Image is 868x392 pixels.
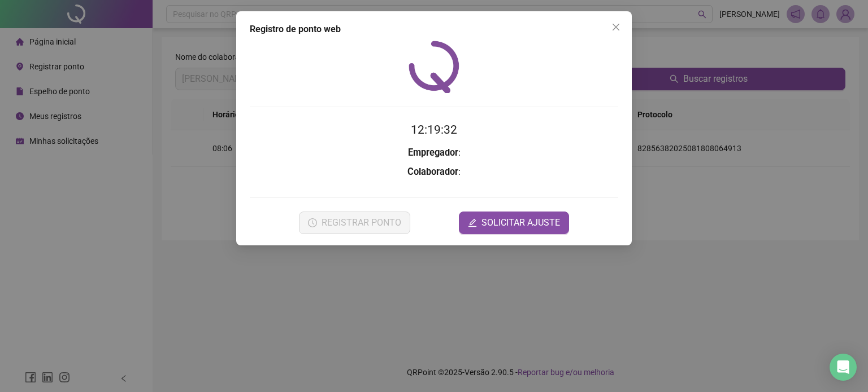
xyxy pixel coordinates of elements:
strong: Empregador [408,147,458,158]
h3: : [250,146,618,160]
button: Close [607,18,625,36]
div: Open Intercom Messenger [830,354,857,381]
button: editSOLICITAR AJUSTE [459,212,569,234]
span: close [611,23,620,32]
time: 12:19:32 [411,123,457,136]
h3: : [250,165,618,179]
span: edit [468,218,477,227]
span: SOLICITAR AJUSTE [481,216,560,230]
div: Registro de ponto web [250,23,618,36]
img: QRPoint [409,41,459,93]
button: REGISTRAR PONTO [299,212,410,234]
strong: Colaborador [407,166,458,177]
